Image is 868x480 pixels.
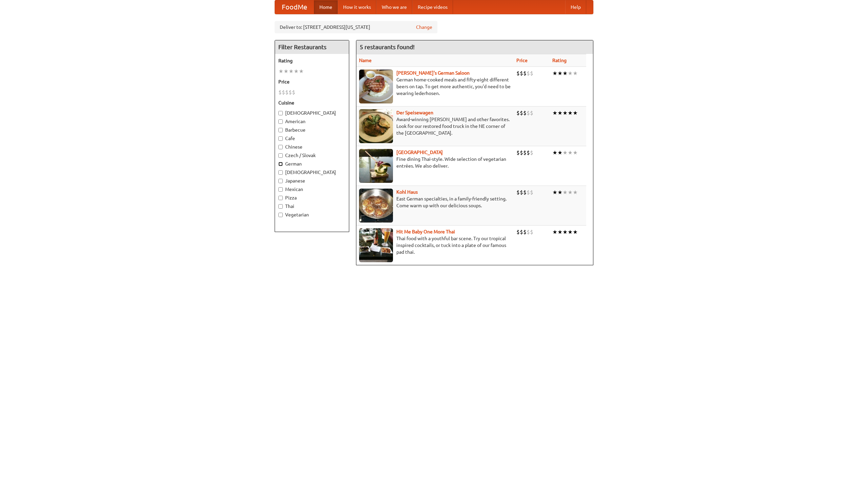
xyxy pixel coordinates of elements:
label: Czech / Slovak [278,152,346,159]
li: ★ [573,149,578,156]
h5: Rating [278,57,346,64]
input: Japanese [278,179,283,183]
a: FoodMe [275,0,314,14]
li: ★ [557,70,563,77]
label: Mexican [278,186,346,193]
input: Mexican [278,187,283,192]
a: [PERSON_NAME]'s German Saloon [396,70,470,76]
b: Der Speisewagen [396,110,433,115]
li: $ [527,189,530,196]
li: ★ [289,68,294,75]
li: $ [523,228,527,236]
li: ★ [563,149,568,156]
li: $ [516,70,520,77]
li: ★ [563,189,568,196]
input: American [278,119,283,124]
li: $ [285,89,289,96]
label: Chinese [278,143,346,150]
input: [DEMOGRAPHIC_DATA] [278,170,283,175]
label: [DEMOGRAPHIC_DATA] [278,110,346,116]
li: ★ [568,189,573,196]
li: $ [516,109,520,117]
a: How it works [338,0,376,14]
a: Help [565,0,586,14]
div: Deliver to: [STREET_ADDRESS][US_STATE] [275,21,437,33]
p: East German specialties, in a family-friendly setting. Come warm up with our delicious soups. [359,195,511,209]
li: $ [530,70,533,77]
input: Czech / Slovak [278,153,283,158]
li: $ [520,228,523,236]
li: ★ [278,68,283,75]
label: Pizza [278,194,346,201]
li: ★ [552,189,557,196]
li: ★ [573,228,578,236]
li: ★ [294,68,299,75]
li: $ [523,70,527,77]
li: $ [516,228,520,236]
li: $ [523,109,527,117]
a: [GEOGRAPHIC_DATA] [396,150,443,155]
li: $ [527,228,530,236]
label: Vegetarian [278,211,346,218]
li: ★ [563,228,568,236]
li: $ [516,189,520,196]
li: $ [289,89,292,96]
li: $ [282,89,285,96]
input: [DEMOGRAPHIC_DATA] [278,111,283,115]
li: $ [527,109,530,117]
a: Kohl Haus [396,189,418,195]
li: ★ [573,109,578,117]
input: Vegetarian [278,213,283,217]
li: ★ [563,109,568,117]
li: $ [520,70,523,77]
li: $ [516,149,520,156]
label: Barbecue [278,127,346,133]
li: ★ [552,149,557,156]
li: ★ [552,228,557,236]
a: Who we are [376,0,412,14]
ng-pluralize: 5 restaurants found! [360,44,415,50]
input: Chinese [278,145,283,149]
a: Recipe videos [412,0,453,14]
li: $ [520,189,523,196]
label: German [278,160,346,167]
input: Thai [278,204,283,209]
li: ★ [568,228,573,236]
li: $ [530,109,533,117]
li: $ [292,89,295,96]
li: ★ [552,109,557,117]
img: speisewagen.jpg [359,109,393,143]
h5: Cuisine [278,99,346,106]
li: ★ [557,189,563,196]
input: Pizza [278,196,283,200]
p: Thai food with a youthful bar scene. Try our tropical inspired cocktails, or tuck into a plate of... [359,235,511,255]
a: Home [314,0,338,14]
label: American [278,118,346,125]
img: kohlhaus.jpg [359,189,393,223]
h5: Price [278,78,346,85]
li: ★ [283,68,289,75]
label: [DEMOGRAPHIC_DATA] [278,169,346,176]
a: Change [416,24,432,31]
h4: Filter Restaurants [275,40,349,54]
li: ★ [568,70,573,77]
label: Cafe [278,135,346,142]
p: German home-cooked meals and fifty-eight different beers on tap. To get more authentic, you'd nee... [359,76,511,97]
li: ★ [557,109,563,117]
a: Name [359,58,372,63]
li: $ [278,89,282,96]
li: $ [523,189,527,196]
li: ★ [557,228,563,236]
li: $ [530,149,533,156]
label: Japanese [278,177,346,184]
p: Award-winning [PERSON_NAME] and other favorites. Look for our restored food truck in the NE corne... [359,116,511,136]
input: Cafe [278,136,283,141]
a: Rating [552,58,567,63]
li: ★ [557,149,563,156]
input: Barbecue [278,128,283,132]
li: $ [527,149,530,156]
a: Hit Me Baby One More Thai [396,229,455,234]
